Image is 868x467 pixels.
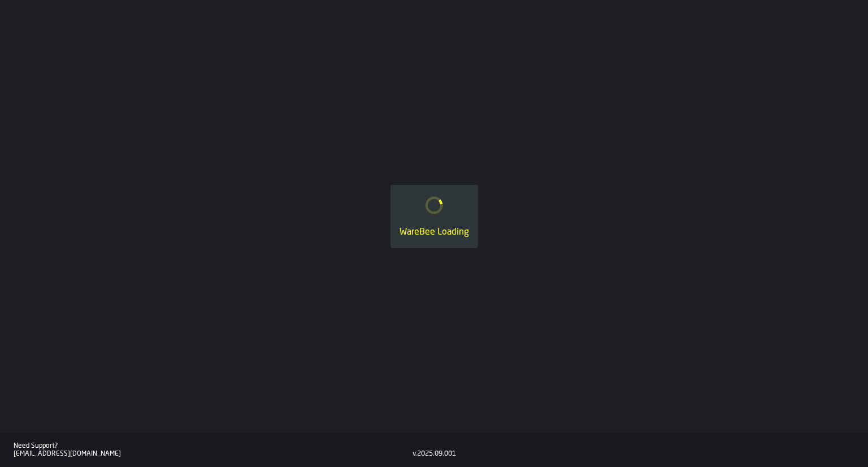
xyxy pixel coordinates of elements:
[14,450,413,458] div: [EMAIL_ADDRESS][DOMAIN_NAME]
[400,226,469,239] div: WareBee Loading
[417,450,456,458] div: 2025.09.001
[14,442,413,458] a: Need Support?[EMAIL_ADDRESS][DOMAIN_NAME]
[413,450,417,458] div: v.
[14,442,413,450] div: Need Support?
